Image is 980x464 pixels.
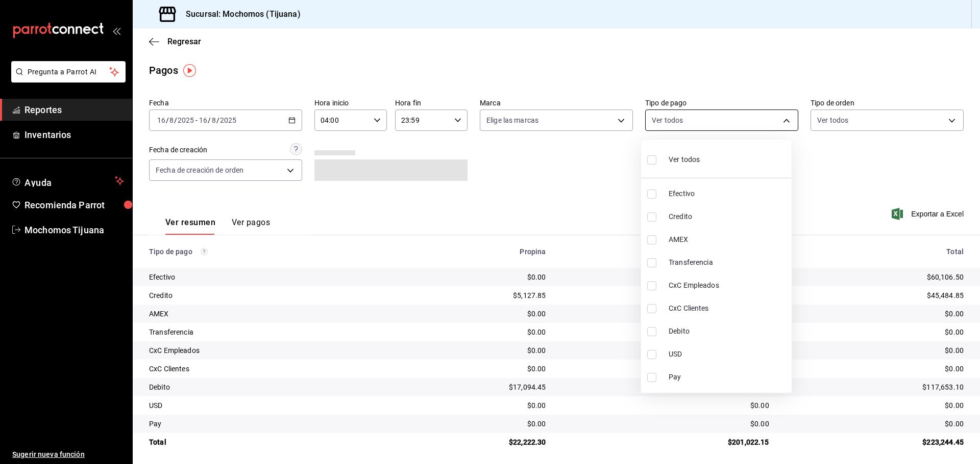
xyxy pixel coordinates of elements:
[669,303,788,314] span: CxC Clientes
[669,211,788,222] span: Credito
[669,280,788,291] span: CxC Empleados
[669,326,788,337] span: Debito
[669,234,788,245] span: AMEX
[669,372,788,383] span: Pay
[669,188,788,199] span: Efectivo
[669,257,788,268] span: Transferencia
[669,349,788,360] span: USD
[183,64,196,77] img: Tooltip marker
[669,154,700,165] span: Ver todos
